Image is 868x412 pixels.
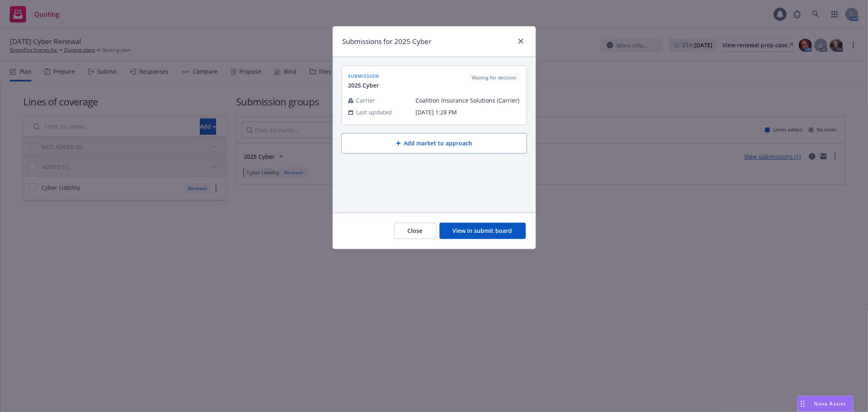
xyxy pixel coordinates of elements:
[798,396,808,412] div: Drag to move
[348,72,380,79] span: submission
[356,96,376,105] span: Carrier
[348,81,380,90] span: 2025 Cyber
[341,133,527,153] button: Add market to approach
[439,223,526,239] button: View in submit board
[797,396,853,412] button: Nova Assist
[394,223,436,239] button: Close
[516,36,526,46] a: close
[416,108,520,116] span: [DATE] 1:28 PM
[416,96,520,105] span: Coalition Insurance Solutions (Carrier)
[343,36,432,47] h1: Submissions for 2025 Cyber
[472,74,517,81] span: Waiting for decision
[814,400,846,407] span: Nova Assist
[356,108,392,116] span: Last updated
